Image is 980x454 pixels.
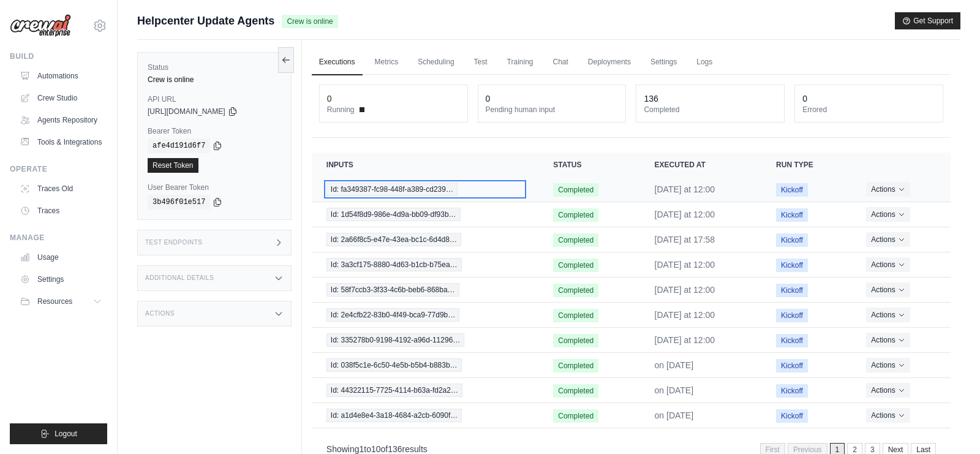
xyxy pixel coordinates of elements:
[895,12,960,29] button: Get Support
[655,235,715,244] time: September 26, 2025 at 17:58 PST
[326,333,465,347] span: Id: 335278b0-9198-4192-a96d-11296…
[689,50,720,75] a: Logs
[643,50,684,75] a: Settings
[15,66,107,86] a: Automations
[655,210,715,219] time: September 27, 2025 at 12:00 PST
[866,207,910,222] button: Actions for execution
[866,333,910,347] button: Actions for execution
[553,259,598,272] span: Completed
[866,257,910,272] button: Actions for execution
[326,183,458,196] span: Id: fa349387-fc98-448f-a389-cd239…
[655,360,694,370] time: September 22, 2025 at 12:00 PST
[145,310,175,317] h3: Actions
[282,15,337,28] span: Crew is online
[326,208,461,221] span: Id: 1d54f8d9-986e-4d9a-bb09-df93b…
[15,179,107,199] a: Traces Old
[55,429,77,439] span: Logout
[553,334,598,347] span: Completed
[15,110,107,130] a: Agents Repository
[10,233,107,243] div: Manage
[776,233,808,247] span: Kickoff
[312,50,363,75] a: Executions
[326,308,524,322] a: View execution details for Id
[326,233,461,246] span: Id: 2a66f8c5-e47e-43ea-bc1c-6d4d8…
[866,282,910,297] button: Actions for execution
[655,335,715,345] time: September 23, 2025 at 12:00 PST
[866,308,910,322] button: Actions for execution
[15,292,107,311] button: Resources
[371,444,381,454] span: 10
[326,384,524,397] a: View execution details for Id
[538,153,639,177] th: Status
[467,50,495,75] a: Test
[776,359,808,373] span: Kickoff
[327,105,355,115] span: Running
[326,258,524,271] a: View execution details for Id
[802,105,935,115] dt: Errored
[326,283,459,297] span: Id: 58f7ccb3-3f33-4c6b-beb6-868ba…
[866,358,910,373] button: Actions for execution
[326,233,524,246] a: View execution details for Id
[312,153,538,177] th: Inputs
[776,183,808,197] span: Kickoff
[326,384,462,397] span: Id: 44322115-7725-4114-b63a-fd2a2…
[137,12,274,29] span: Helpcenter Update Agents
[655,385,694,395] time: September 21, 2025 at 12:00 PST
[148,138,210,153] code: afe4d191d6f7
[553,183,598,197] span: Completed
[326,208,524,221] a: View execution details for Id
[10,14,71,37] img: Logo
[148,158,198,173] a: Reset Token
[655,184,715,194] time: September 28, 2025 at 12:00 PST
[776,208,808,222] span: Kickoff
[326,333,524,347] a: View execution details for Id
[655,285,715,295] time: September 25, 2025 at 12:00 PST
[640,153,762,177] th: Executed at
[802,93,807,105] div: 0
[553,384,598,398] span: Completed
[148,126,281,136] label: Bearer Token
[866,383,910,398] button: Actions for execution
[919,395,980,454] iframe: Chat Widget
[15,201,107,221] a: Traces
[326,409,524,422] a: View execution details for Id
[148,62,281,72] label: Status
[327,93,332,105] div: 0
[776,409,808,423] span: Kickoff
[644,105,777,115] dt: Completed
[776,334,808,347] span: Kickoff
[546,50,576,75] a: Chat
[644,93,658,105] div: 136
[148,195,210,210] code: 3b496f01e517
[37,297,72,306] span: Resources
[148,183,281,192] label: User Bearer Token
[655,410,694,420] time: September 20, 2025 at 12:00 PST
[486,93,491,105] div: 0
[581,50,638,75] a: Deployments
[655,260,715,270] time: September 26, 2025 at 12:00 PST
[326,283,524,297] a: View execution details for Id
[761,153,851,177] th: Run Type
[10,423,107,444] button: Logout
[553,359,598,373] span: Completed
[388,444,402,454] span: 136
[145,239,203,246] h3: Test Endpoints
[145,274,214,282] h3: Additional Details
[367,50,406,75] a: Metrics
[500,50,541,75] a: Training
[776,284,808,297] span: Kickoff
[326,409,462,422] span: Id: a1d4e8e4-3a18-4684-a2cb-6090f…
[15,270,107,289] a: Settings
[15,248,107,267] a: Usage
[866,182,910,197] button: Actions for execution
[15,132,107,152] a: Tools & Integrations
[10,164,107,174] div: Operate
[486,105,619,115] dt: Pending human input
[553,409,598,423] span: Completed
[776,384,808,398] span: Kickoff
[553,208,598,222] span: Completed
[326,308,459,322] span: Id: 2e4cfb22-83b0-4f49-bca9-77d9b…
[553,284,598,297] span: Completed
[148,94,281,104] label: API URL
